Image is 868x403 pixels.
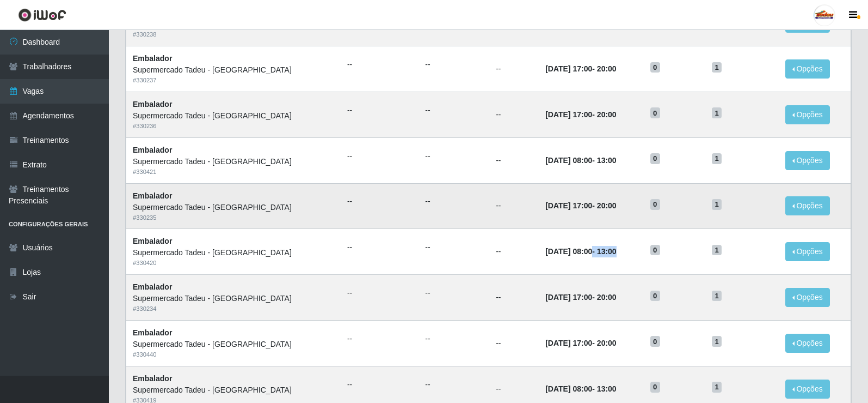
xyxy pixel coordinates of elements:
div: Supermercado Tadeu - [GEOGRAPHIC_DATA] [133,247,334,258]
td: -- [489,183,539,229]
strong: - [545,384,616,393]
div: Supermercado Tadeu - [GEOGRAPHIC_DATA] [133,293,334,304]
ul: -- [347,379,412,390]
div: Supermercado Tadeu - [GEOGRAPHIC_DATA] [133,64,334,76]
time: [DATE] 17:00 [545,339,592,347]
td: -- [489,320,539,366]
span: 0 [650,291,660,302]
strong: Embalador [133,328,172,337]
span: 1 [712,336,722,347]
span: 1 [712,153,722,164]
strong: - [545,201,616,210]
strong: Embalador [133,191,172,200]
button: Opções [785,334,830,353]
span: 1 [712,199,722,210]
td: -- [489,275,539,321]
span: 0 [650,199,660,210]
strong: Embalador [133,282,172,291]
div: # 330440 [133,350,334,359]
time: [DATE] 08:00 [545,156,592,165]
strong: - [545,64,616,73]
strong: Embalador [133,100,172,109]
ul: -- [425,242,483,253]
span: 0 [650,336,660,347]
time: 20:00 [597,339,617,347]
span: 1 [712,62,722,73]
ul: -- [425,105,483,116]
div: # 330235 [133,213,334,222]
button: Opções [785,105,830,124]
span: 0 [650,245,660,256]
span: 1 [712,291,722,302]
strong: Embalador [133,374,172,383]
button: Opções [785,151,830,170]
div: Supermercado Tadeu - [GEOGRAPHIC_DATA] [133,110,334,122]
time: [DATE] 17:00 [545,201,592,210]
div: # 330421 [133,167,334,177]
span: 0 [650,382,660,393]
button: Opções [785,242,830,261]
ul: -- [425,333,483,345]
ul: -- [425,379,483,390]
ul: -- [347,105,412,116]
time: [DATE] 17:00 [545,64,592,73]
strong: Embalador [133,237,172,245]
time: 20:00 [597,64,617,73]
span: 0 [650,107,660,118]
td: -- [489,46,539,92]
div: # 330234 [133,304,334,314]
div: Supermercado Tadeu - [GEOGRAPHIC_DATA] [133,156,334,167]
div: # 330420 [133,258,334,268]
time: 13:00 [597,247,617,256]
span: 1 [712,382,722,393]
div: # 330238 [133,30,334,39]
time: 20:00 [597,293,617,302]
ul: -- [347,59,412,70]
time: 13:00 [597,156,617,165]
ul: -- [347,287,412,299]
time: 13:00 [597,384,617,393]
ul: -- [425,196,483,207]
img: CoreUI Logo [18,8,66,22]
ul: -- [347,196,412,207]
ul: -- [347,333,412,345]
strong: Embalador [133,54,172,63]
td: -- [489,137,539,183]
ul: -- [425,287,483,299]
ul: -- [347,242,412,253]
div: # 330236 [133,122,334,131]
button: Opções [785,288,830,307]
div: # 330237 [133,76,334,85]
span: 1 [712,107,722,118]
td: -- [489,92,539,137]
time: [DATE] 08:00 [545,384,592,393]
strong: Embalador [133,146,172,154]
div: Supermercado Tadeu - [GEOGRAPHIC_DATA] [133,384,334,396]
span: 1 [712,245,722,256]
span: 0 [650,62,660,73]
ul: -- [347,151,412,162]
time: [DATE] 08:00 [545,247,592,256]
time: 20:00 [597,201,617,210]
td: -- [489,229,539,275]
div: Supermercado Tadeu - [GEOGRAPHIC_DATA] [133,202,334,213]
ul: -- [425,151,483,162]
button: Opções [785,380,830,399]
div: Supermercado Tadeu - [GEOGRAPHIC_DATA] [133,339,334,350]
span: 0 [650,153,660,164]
ul: -- [425,59,483,70]
strong: - [545,339,616,347]
strong: - [545,110,616,119]
time: 20:00 [597,110,617,119]
button: Opções [785,59,830,79]
strong: - [545,156,616,165]
time: [DATE] 17:00 [545,110,592,119]
strong: - [545,293,616,302]
strong: - [545,247,616,256]
button: Opções [785,196,830,215]
time: [DATE] 17:00 [545,293,592,302]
